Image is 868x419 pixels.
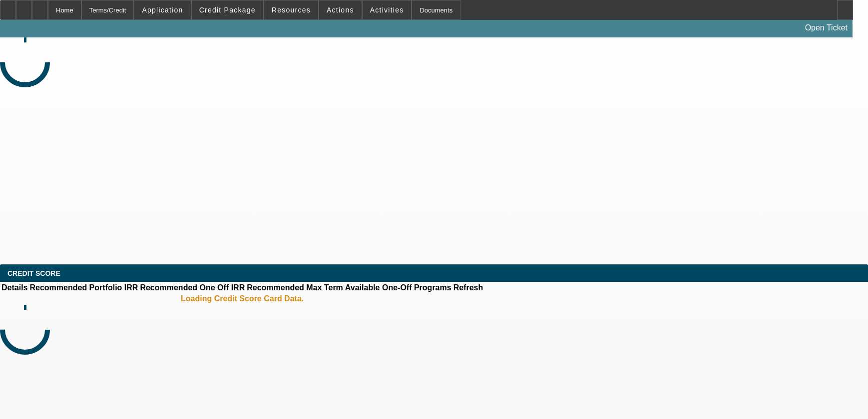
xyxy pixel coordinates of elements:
span: Actions [327,6,354,14]
span: Application [142,6,183,14]
button: Resources [264,0,318,19]
b: Loading Credit Score Card Data. [181,294,304,303]
th: Details [1,283,28,293]
span: CREDIT SCORE [7,269,60,277]
span: Activities [370,6,404,14]
th: Refresh [453,283,484,293]
th: Recommended Max Term [246,283,344,293]
button: Application [134,0,190,19]
button: Credit Package [192,0,263,19]
a: Open Ticket [801,19,852,36]
th: Recommended One Off IRR [139,283,245,293]
th: Available One-Off Programs [345,283,452,293]
th: Recommended Portfolio IRR [29,283,138,293]
button: Activities [363,0,412,19]
button: Actions [319,0,362,19]
span: Resources [272,6,311,14]
span: Credit Package [199,6,256,14]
